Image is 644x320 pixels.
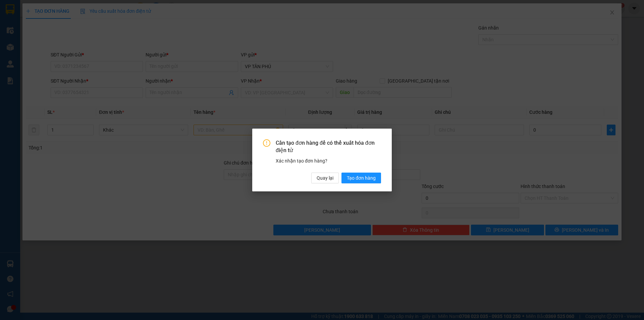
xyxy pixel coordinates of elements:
[276,139,381,154] span: Cần tạo đơn hàng để có thể xuất hóa đơn điện tử
[276,157,381,165] div: Xác nhận tạo đơn hàng?
[341,173,381,183] button: Tạo đơn hàng
[311,173,339,183] button: Quay lại
[263,139,270,147] span: exclamation-circle
[317,174,333,182] span: Quay lại
[347,174,376,182] span: Tạo đơn hàng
